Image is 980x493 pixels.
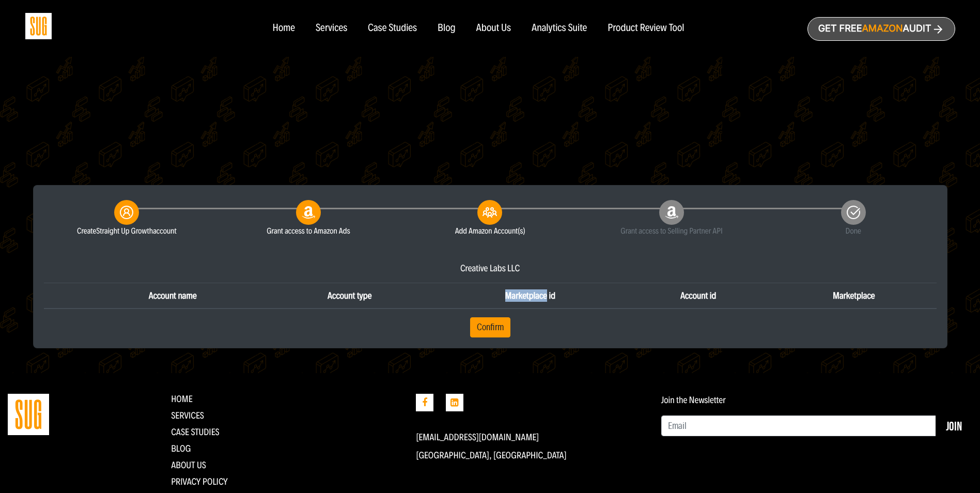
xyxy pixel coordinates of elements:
a: [EMAIL_ADDRESS][DOMAIN_NAME] [416,432,539,443]
button: Join [936,415,972,436]
th: Account type [264,283,435,309]
a: Blog [171,443,191,454]
a: Privacy Policy [171,476,228,487]
th: Marketplace id [435,283,625,309]
span: Straight Up Growth [96,226,153,236]
th: Marketplace [771,283,936,309]
a: CASE STUDIES [171,426,220,438]
a: About Us [476,23,511,34]
p: [GEOGRAPHIC_DATA], [GEOGRAPHIC_DATA] [416,450,645,460]
a: Services [171,410,204,421]
span: Amazon [862,23,903,34]
a: About Us [171,459,206,471]
input: Email [661,415,936,436]
th: Account name [81,283,264,309]
a: Services [316,23,347,34]
small: Grant access to Amazon Ads [225,225,392,237]
button: Confirm [470,317,510,338]
small: Done [770,225,937,237]
small: Add Amazon Account(s) [407,225,573,237]
small: Create account [44,225,210,237]
a: Analytics Suite [532,23,587,34]
a: Get freeAmazonAudit [807,17,955,41]
img: Straight Up Growth [8,394,49,435]
img: Sug [25,13,52,39]
a: Home [171,393,193,405]
th: Account id [625,283,771,309]
small: Grant access to Selling Partner API [588,225,755,237]
label: Join the Newsletter [661,395,726,405]
a: Product Review Tool [608,23,684,34]
a: Blog [438,23,456,34]
div: Creative Labs LLC [44,262,937,274]
a: Case Studies [368,23,417,34]
a: Home [272,23,294,34]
